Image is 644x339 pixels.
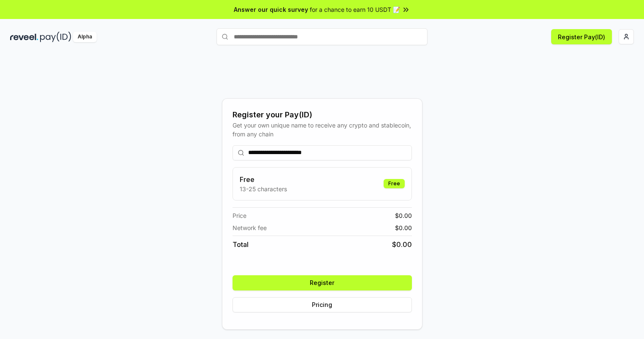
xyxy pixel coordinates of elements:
[395,211,412,220] span: $ 0.00
[40,32,71,42] img: pay_id
[233,297,412,312] button: Pricing
[551,29,612,44] button: Register Pay(ID)
[234,5,308,14] span: Answer our quick survey
[233,275,412,290] button: Register
[240,174,287,184] h3: Free
[240,184,287,193] p: 13-25 characters
[233,223,267,232] span: Network fee
[73,32,97,42] div: Alpha
[10,32,38,42] img: reveel_dark
[395,223,412,232] span: $ 0.00
[233,211,246,220] span: Price
[233,239,249,250] span: Total
[392,239,412,250] span: $ 0.00
[233,109,412,121] div: Register your Pay(ID)
[233,121,412,138] div: Get your own unique name to receive any crypto and stablecoin, from any chain
[310,5,400,14] span: for a chance to earn 10 USDT 📝
[384,179,405,188] div: Free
